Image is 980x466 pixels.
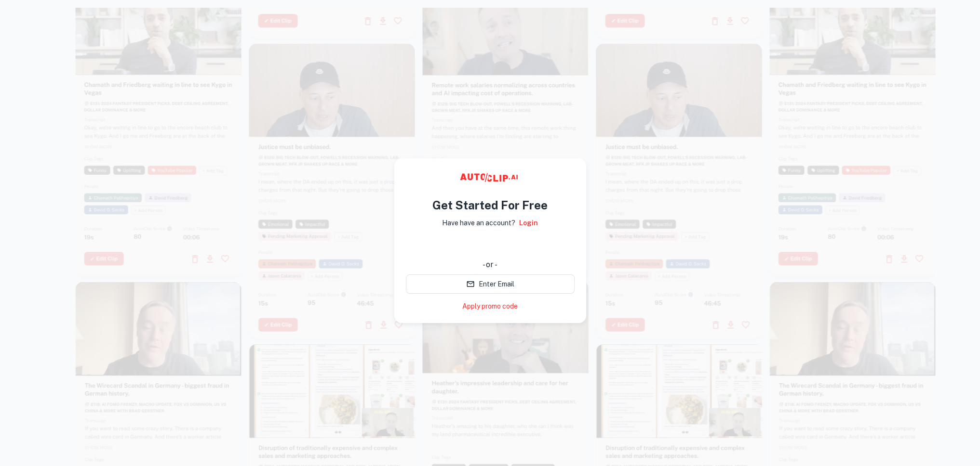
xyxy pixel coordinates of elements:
p: Have have an account? [442,218,515,228]
a: Apply promo code [462,301,518,311]
iframe: “使用 Google 账号登录”按钮 [401,235,579,256]
div: - or - [406,259,575,271]
button: Enter Email [406,274,575,294]
h4: Get Started For Free [432,196,548,214]
a: Login [519,218,538,228]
